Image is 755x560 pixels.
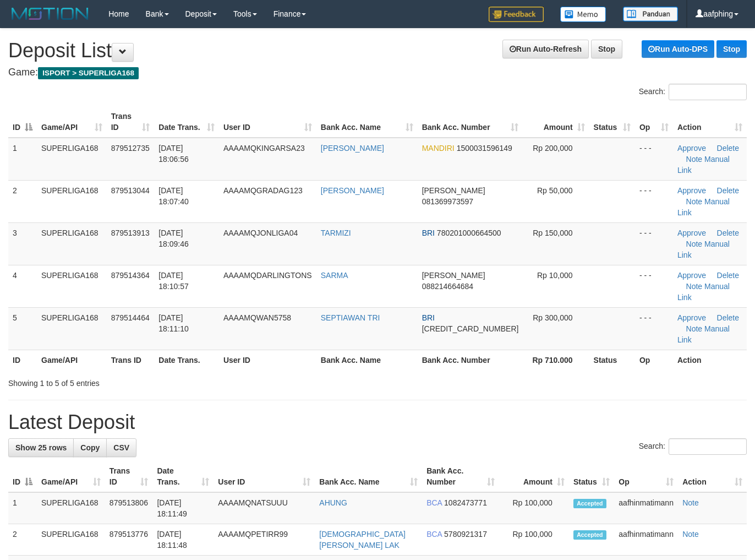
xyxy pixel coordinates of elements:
[569,461,614,492] th: Status: activate to sort column ascending
[717,144,739,153] a: Delete
[523,106,589,138] th: Amount: activate to sort column ascending
[589,350,635,370] th: Status
[677,144,706,153] a: Approve
[214,461,315,492] th: User ID: activate to sort column ascending
[319,530,406,550] a: [DEMOGRAPHIC_DATA][PERSON_NAME] LAK
[105,461,153,492] th: Trans ID: activate to sort column ascending
[37,138,107,181] td: SUPERLIGA168
[321,271,348,280] a: SARMA
[533,229,572,237] span: Rp 150,000
[37,307,107,350] td: SUPERLIGA168
[158,144,189,164] span: [DATE] 18:06:56
[422,324,519,333] span: Copy 685901009472532 to clipboard
[152,461,214,492] th: Date Trans.: activate to sort column ascending
[502,40,589,58] a: Run Auto-Refresh
[214,492,315,524] td: AAAAMQNATSUUU
[437,229,501,237] span: Copy 780201000664500 to clipboard
[686,282,703,291] a: Note
[639,438,747,455] label: Search:
[673,106,747,138] th: Action: activate to sort column ascending
[106,438,136,457] a: CSV
[422,186,485,195] span: [PERSON_NAME]
[573,499,606,508] span: Accepted
[591,40,622,58] a: Stop
[677,324,730,344] a: Manual Link
[537,186,573,195] span: Rp 50,000
[717,271,739,280] a: Delete
[537,271,573,280] span: Rp 10,000
[37,492,105,524] td: SUPERLIGA168
[635,106,673,138] th: Op: activate to sort column ascending
[8,411,747,433] h1: Latest Deposit
[589,106,635,138] th: Status: activate to sort column ascending
[316,106,418,138] th: Bank Acc. Name: activate to sort column ascending
[315,461,422,492] th: Bank Acc. Name: activate to sort column ascending
[418,106,523,138] th: Bank Acc. Number: activate to sort column ascending
[677,229,706,237] a: Approve
[422,461,499,492] th: Bank Acc. Number: activate to sort column ascending
[37,180,107,222] td: SUPERLIGA168
[214,524,315,556] td: AAAAMQPETIRR99
[457,144,512,153] span: Copy 1500031596149 to clipboard
[677,155,730,175] a: Manual Link
[8,438,74,457] a: Show 25 rows
[152,524,214,556] td: [DATE] 18:11:48
[422,197,473,206] span: Copy 081369973597 to clipboard
[635,265,673,307] td: - - -
[499,461,569,492] th: Amount: activate to sort column ascending
[321,144,384,153] a: [PERSON_NAME]
[8,524,37,556] td: 2
[105,524,153,556] td: 879513776
[717,186,739,195] a: Delete
[154,350,219,370] th: Date Trans.
[107,106,155,138] th: Trans ID: activate to sort column ascending
[523,350,589,370] th: Rp 710.000
[686,155,703,164] a: Note
[422,282,473,291] span: Copy 088214664684 to clipboard
[158,313,189,333] span: [DATE] 18:11:10
[111,144,150,153] span: 879512735
[499,524,569,556] td: Rp 100,000
[677,197,730,217] a: Manual Link
[8,106,37,138] th: ID: activate to sort column descending
[8,180,37,222] td: 2
[223,313,291,322] span: AAAAMQWAN5758
[37,461,105,492] th: Game/API: activate to sort column ascending
[682,530,699,539] a: Note
[686,240,703,248] a: Note
[669,84,747,100] input: Search:
[677,271,706,280] a: Approve
[158,229,189,248] span: [DATE] 18:09:46
[37,524,105,556] td: SUPERLIGA168
[422,144,455,153] span: MANDIRI
[111,186,150,195] span: 879513044
[15,443,67,452] span: Show 25 rows
[223,229,298,237] span: AAAAMQJONLIGA04
[111,313,150,322] span: 879514464
[682,498,699,507] a: Note
[80,443,100,452] span: Copy
[8,461,37,492] th: ID: activate to sort column descending
[422,271,485,280] span: [PERSON_NAME]
[223,144,305,153] span: AAAAMQKINGARSA23
[111,271,150,280] span: 879514364
[716,40,747,58] a: Stop
[560,7,606,22] img: Button%20Memo.svg
[37,106,107,138] th: Game/API: activate to sort column ascending
[533,144,572,153] span: Rp 200,000
[686,324,703,333] a: Note
[614,461,678,492] th: Op: activate to sort column ascending
[678,461,747,492] th: Action: activate to sort column ascending
[316,350,418,370] th: Bank Acc. Name
[673,350,747,370] th: Action
[533,313,572,322] span: Rp 300,000
[677,282,730,302] a: Manual Link
[717,313,739,322] a: Delete
[152,492,214,524] td: [DATE] 18:11:49
[8,222,37,265] td: 3
[677,240,730,259] a: Manual Link
[37,350,107,370] th: Game/API
[8,6,92,22] img: MOTION_logo.png
[489,7,544,22] img: Feedback.jpg
[219,106,316,138] th: User ID: activate to sort column ascending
